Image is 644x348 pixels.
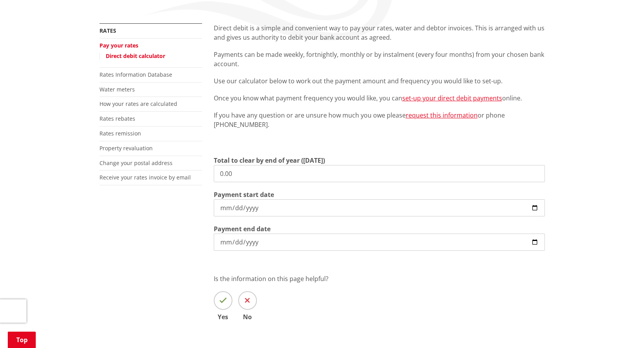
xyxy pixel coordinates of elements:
a: Rates rebates [99,115,135,122]
a: Top [8,332,36,348]
a: Water meters [99,86,135,93]
label: Payment end date [214,224,271,234]
a: request this information [406,111,478,120]
p: Once you know what payment frequency you would like, you can online. [214,93,545,103]
label: Total to clear by end of year ([DATE]) [214,156,325,165]
label: Payment start date [214,190,274,199]
a: How your rates are calculated [99,100,177,107]
a: set-up your direct debit payments [402,94,502,102]
a: Rates Information Database [99,71,172,78]
a: Rates [99,27,116,34]
p: If you have any question or are unsure how much you owe please or phone [PHONE_NUMBER]. [214,111,545,129]
a: Property revaluation [99,144,153,152]
a: Rates remission [99,130,141,137]
p: Use our calculator below to work out the payment amount and frequency you would like to set-up. [214,76,545,86]
p: Is the information on this page helpful? [214,274,545,283]
p: Payments can be made weekly, fortnightly, monthly or by instalment (every four months) from your ... [214,50,545,69]
span: Yes [214,314,232,320]
span: No [238,314,257,320]
a: Receive your rates invoice by email [99,174,191,181]
a: Direct debit calculator [106,52,165,60]
a: Pay your rates [99,42,138,49]
a: Change your postal address [99,159,173,167]
p: Direct debit is a simple and convenient way to pay your rates, water and debtor invoices. This is... [214,23,545,42]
